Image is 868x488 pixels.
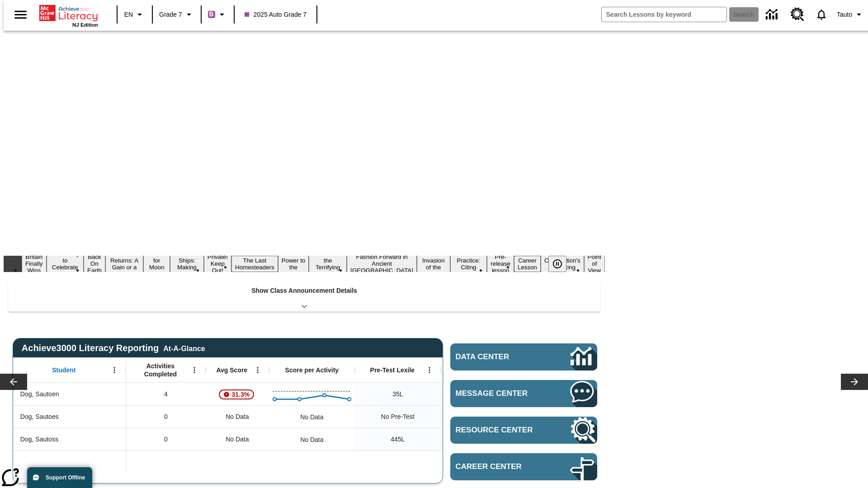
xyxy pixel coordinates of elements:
[417,249,450,279] button: Slide 12 The Invasion of the Free CD
[126,383,206,405] div: 4, Dog, Sautoen
[39,4,98,22] a: Home
[841,374,868,390] button: Lesson carousel, Next
[487,252,514,275] button: Slide 14 Pre-release lesson
[20,389,59,399] span: Dog, Sautoen
[251,363,264,377] button: Open Menu
[309,249,347,279] button: Slide 10 Attack of the Terrifying Tomatoes
[456,426,543,435] span: Resource Center
[785,2,810,27] a: Resource Center, Will open in new tab
[209,9,214,20] span: B
[164,389,168,399] span: 4
[584,252,605,275] button: Slide 17 Point of View
[143,249,170,279] button: Slide 5 Time for Moon Rules?
[188,363,201,377] button: Open Menu
[163,343,205,353] div: At-A-Glance
[296,408,328,426] div: No Data, Dog, Sautoes
[450,380,597,407] a: Message Center
[441,405,527,428] div: No Data, Dog, Sautoes
[228,386,254,403] span: 31.3%
[760,2,785,27] a: Data Center
[810,3,833,26] a: Notifications
[221,408,253,426] span: No Data
[22,252,47,275] button: Slide 1 Britain Finally Wins
[108,363,121,377] button: Open Menu
[423,363,436,377] button: Open Menu
[105,249,143,279] button: Slide 4 Free Returns: A Gain or a Drain?
[204,252,231,275] button: Slide 7 Private! Keep Out!
[8,281,600,312] div: Show Class Announcement Details
[450,343,597,371] a: Data Center
[20,435,58,444] span: Dog, Sautoss
[541,249,584,279] button: Slide 16 The Constitution's Balancing Act
[159,10,182,19] span: Grade 7
[381,412,415,422] span: No Pre-Test, Dog, Sautoes
[206,428,269,450] div: No Data, Dog, Sautoss
[7,1,34,28] button: Open side menu
[204,6,231,23] button: Boost Class color is purple. Change class color
[514,256,541,272] button: Slide 15 Career Lesson
[370,366,415,374] span: Pre-Test Lexile
[170,249,204,279] button: Slide 6 Cruise Ships: Making Waves
[548,256,576,272] div: Pause
[837,10,852,19] span: Tauto
[124,10,133,19] span: EN
[450,453,597,480] a: Career Center
[72,22,98,28] span: NJ Edition
[456,389,543,398] span: Message Center
[206,383,269,405] div: , 31.3%, Attention! This student's Average First Try Score of 31.3% is below 65%, Dog, Sautoen
[450,417,597,444] a: Resource Center, Will open in new tab
[833,6,868,23] button: Profile/Settings
[441,428,527,450] div: 445 Lexile, Below expected, Dog, Sautoss
[156,6,198,23] button: Grade: Grade 7, Select a grade
[22,343,205,353] span: Achieve3000 Literacy Reporting
[391,435,405,444] span: 445 Lexile, Dog, Sautoss
[456,462,543,471] span: Career Center
[164,412,168,422] span: 0
[347,252,417,275] button: Slide 11 Fashion Forward in Ancient Rome
[548,256,566,272] button: Pause
[285,366,339,374] span: Score per Activity
[450,249,487,279] button: Slide 13 Mixed Practice: Citing Evidence
[164,435,168,444] span: 0
[278,249,309,279] button: Slide 9 Solar Power to the People
[216,366,247,374] span: Avg Score
[296,431,328,449] div: No Data, Dog, Sautoss
[126,428,206,450] div: 0, Dog, Sautoss
[231,256,278,272] button: Slide 8 The Last Homesteaders
[4,7,132,15] body: Maximum 600 characters Press Escape to exit toolbar Press Alt + F10 to reach toolbar
[39,3,98,28] div: Home
[602,7,726,22] input: search field
[47,249,84,279] button: Slide 2 Get Ready to Celebrate Juneteenth!
[221,430,253,449] span: No Data
[27,467,92,488] button: Support Offline
[46,474,85,481] span: Support Offline
[131,362,190,378] span: Activities Completed
[52,366,75,374] span: Student
[120,6,149,23] button: Language: EN, Select a language
[441,383,527,405] div: 35 Lexile, ER, Based on the Lexile Reading measure, student is an Emerging Reader (ER) and will h...
[84,252,105,275] button: Slide 3 Back On Earth
[245,10,307,19] span: 2025 Auto Grade 7
[206,405,269,428] div: No Data, Dog, Sautoes
[20,412,59,422] span: Dog, Sautoes
[126,405,206,428] div: 0, Dog, Sautoes
[251,286,357,296] p: Show Class Announcement Details
[392,389,403,399] span: 35 Lexile, Dog, Sautoen
[456,352,540,361] span: Data Center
